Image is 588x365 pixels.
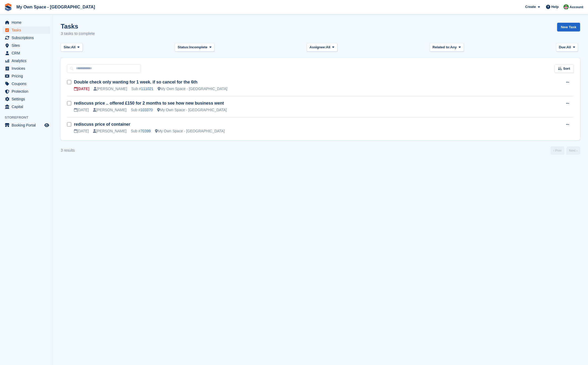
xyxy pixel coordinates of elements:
[567,45,571,50] span: All
[14,3,97,11] a: My Own Space - [GEOGRAPHIC_DATA]
[178,45,189,50] span: Status:
[557,23,580,31] a: New Task
[3,19,50,26] a: menu
[131,86,153,92] div: Sub #
[566,147,580,155] a: Next
[3,88,50,95] a: menu
[4,3,12,11] img: stora-icon-8386f47178a22dfd0bd8f6a31ec36ba5ce8667c1dd55bd0f319d3a0aa187defe.svg
[12,72,43,80] span: Pricing
[12,57,43,64] span: Analytics
[450,45,457,50] span: Any
[563,4,569,10] img: Millie Webb
[556,43,578,52] button: Due: All
[3,72,50,80] a: menu
[141,87,153,91] a: 111021
[12,95,43,103] span: Settings
[551,147,564,155] a: Previous
[12,80,43,87] span: Coupons
[12,88,43,95] span: Protection
[549,147,581,155] nav: Page
[12,49,43,57] span: CRM
[140,108,153,112] a: 103370
[3,121,50,129] a: menu
[12,26,43,34] span: Tasks
[3,57,50,64] a: menu
[175,43,214,52] button: Status: Incomplete
[3,49,50,57] a: menu
[61,43,83,52] button: Site: All
[309,45,326,50] span: Assignee:
[74,107,89,113] div: [DATE]
[93,128,126,134] div: [PERSON_NAME]
[131,128,151,134] div: Sub #
[3,65,50,72] a: menu
[3,95,50,103] a: menu
[61,23,95,30] h1: Tasks
[3,42,50,49] a: menu
[570,4,583,10] span: Account
[563,66,570,71] span: Sort
[61,148,75,153] div: 3 results
[93,86,127,92] div: [PERSON_NAME]
[12,65,43,72] span: Invoices
[74,80,197,84] a: Double check only wanting for 1 week. if so cancel for the 6th
[155,128,225,134] div: My Own Space - [GEOGRAPHIC_DATA]
[158,86,227,92] div: My Own Space - [GEOGRAPHIC_DATA]
[5,115,53,120] span: Storefront
[559,45,567,50] span: Due:
[3,26,50,34] a: menu
[140,129,151,133] a: 70399
[74,101,224,105] a: rediscuss price .. offered £150 for 2 months to see how new business went
[93,107,126,113] div: [PERSON_NAME]
[74,86,89,92] div: [DATE]
[44,122,50,128] a: Preview store
[432,45,450,50] span: Related to:
[12,42,43,49] span: Sites
[189,45,208,50] span: Incomplete
[430,43,464,52] button: Related to: Any
[12,103,43,110] span: Capital
[525,4,536,10] span: Create
[3,34,50,41] a: menu
[551,4,559,10] span: Help
[157,107,227,113] div: My Own Space - [GEOGRAPHIC_DATA]
[326,45,331,50] span: All
[3,80,50,87] a: menu
[12,19,43,26] span: Home
[307,43,337,52] button: Assignee: All
[64,45,71,50] span: Site:
[61,31,95,37] p: 3 tasks to complete
[74,122,130,127] a: rediscuss price of container
[12,121,43,129] span: Booking Portal
[74,128,89,134] div: [DATE]
[131,107,153,113] div: Sub #
[12,34,43,41] span: Subscriptions
[71,45,76,50] span: All
[3,103,50,110] a: menu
